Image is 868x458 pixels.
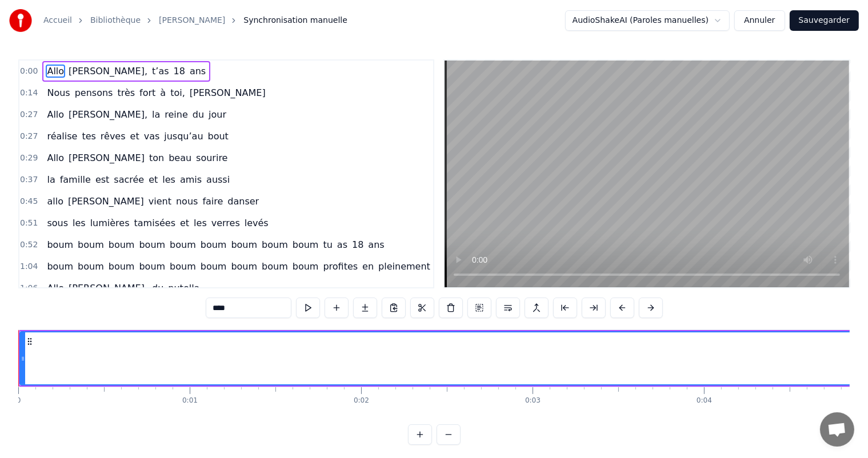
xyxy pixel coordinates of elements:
[169,238,197,251] span: boum
[207,108,227,121] span: jour
[46,151,65,164] span: Allo
[116,86,136,99] span: très
[167,282,201,295] span: nutella
[151,108,161,121] span: la
[67,195,145,208] span: [PERSON_NAME]
[147,195,173,208] span: vient
[67,151,146,164] span: [PERSON_NAME]
[169,260,197,273] span: boum
[67,65,149,78] span: [PERSON_NAME],
[17,396,21,405] div: 0
[133,216,177,230] span: tamisées
[336,238,349,251] span: as
[77,260,105,273] span: boum
[697,396,712,405] div: 0:04
[99,130,127,143] span: rêves
[243,216,270,230] span: levés
[43,15,347,26] nav: breadcrumb
[20,66,38,77] span: 0:00
[20,283,38,294] span: 1:06
[20,87,38,99] span: 0:14
[67,282,149,295] span: [PERSON_NAME],
[20,109,38,120] span: 0:27
[143,130,161,143] span: vas
[151,65,170,78] span: t’as
[377,260,431,273] span: pleinement
[201,195,224,208] span: faire
[46,216,69,230] span: sous
[525,396,541,405] div: 0:03
[322,260,359,273] span: profites
[173,65,186,78] span: 18
[205,173,231,186] span: aussi
[46,108,65,121] span: Allo
[147,173,159,186] span: et
[138,238,166,251] span: boum
[230,260,258,273] span: boum
[94,173,110,186] span: est
[20,152,38,164] span: 0:29
[107,260,136,273] span: boum
[107,238,136,251] span: boum
[230,238,258,251] span: boum
[191,108,205,121] span: du
[90,15,141,26] a: Bibliothèque
[20,239,38,251] span: 0:52
[46,260,74,273] span: boum
[20,196,38,207] span: 0:45
[46,65,65,78] span: Allo
[179,216,190,230] span: et
[161,173,177,186] span: les
[20,218,38,229] span: 0:51
[59,173,92,186] span: famille
[243,15,347,26] span: Synchronisation manuelle
[138,86,157,99] span: fort
[367,238,385,251] span: ans
[179,173,203,186] span: amis
[138,260,166,273] span: boum
[210,216,241,230] span: verres
[790,10,859,31] button: Sauvegarder
[207,130,230,143] span: bout
[43,15,72,26] a: Accueil
[291,260,320,273] span: boum
[261,238,289,251] span: boum
[199,260,228,273] span: boum
[46,173,56,186] span: la
[113,173,145,186] span: sacrée
[159,86,167,99] span: à
[67,108,149,121] span: [PERSON_NAME],
[148,151,165,164] span: ton
[351,238,365,251] span: 18
[169,86,186,99] span: toi,
[189,86,267,99] span: [PERSON_NAME]
[9,9,32,32] img: youka
[734,10,785,31] button: Annuler
[77,238,105,251] span: boum
[163,108,189,121] span: reine
[175,195,199,208] span: nous
[20,174,38,186] span: 0:37
[361,260,375,273] span: en
[46,195,64,208] span: allo
[20,261,38,272] span: 1:04
[81,130,97,143] span: tes
[189,65,207,78] span: ans
[46,282,65,295] span: Allo
[89,216,131,230] span: lumières
[163,130,204,143] span: jusqu’au
[159,15,225,26] a: [PERSON_NAME]
[354,396,369,405] div: 0:02
[199,238,228,251] span: boum
[46,130,78,143] span: réalise
[195,151,229,164] span: sourire
[182,396,198,405] div: 0:01
[20,131,38,142] span: 0:27
[46,238,74,251] span: boum
[46,86,71,99] span: Nous
[193,216,208,230] span: les
[261,260,289,273] span: boum
[151,282,165,295] span: du
[291,238,320,251] span: boum
[129,130,141,143] span: et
